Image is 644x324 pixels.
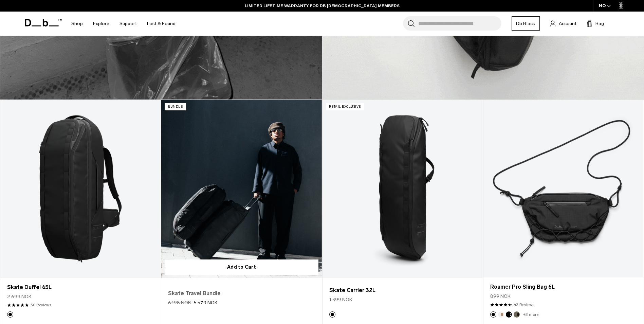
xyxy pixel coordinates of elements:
a: Skate Travel Bundle [168,289,315,298]
a: Shop [71,12,83,36]
a: Lost & Found [147,12,176,36]
nav: Main Navigation [66,12,181,36]
a: Skate Duffel 65L [7,283,154,291]
a: Roamer Pro Sling Bag 6L [490,283,637,291]
button: Forest Green [514,311,520,318]
span: 1.399 NOK [329,296,352,303]
button: Black Out [7,311,13,318]
button: Oatmilk [498,311,504,318]
span: 2.699 NOK [7,293,32,300]
span: Bag [595,20,604,27]
a: Roamer Pro Sling Bag 6L [483,100,643,278]
a: Skate Duffel 65L [0,100,161,278]
a: Account [550,19,576,28]
span: Account [559,20,576,27]
a: Db Black [512,16,540,31]
s: 6.198 NOK [168,299,191,306]
a: Skate Carrier 32L [323,100,483,278]
button: Black Out [490,311,496,318]
button: Add to Cart [165,259,318,275]
a: 30 reviews [31,302,51,308]
a: Skate Carrier 32L [329,286,476,294]
a: Support [119,12,137,36]
button: Black Out [329,311,335,318]
button: Charcoal Grey [506,311,512,318]
p: Bundle [165,103,186,110]
a: 42 reviews [514,302,534,308]
span: 899 NOK [490,293,511,300]
a: Skate Travel Bundle [161,100,321,278]
button: Bag [587,19,604,28]
p: retail exclusive [326,103,364,110]
a: +2 more [523,312,538,317]
a: Explore [93,12,109,36]
a: LIMITED LIFETIME WARRANTY FOR DB [DEMOGRAPHIC_DATA] MEMBERS [245,3,400,9]
span: 5.579 NOK [194,299,218,306]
